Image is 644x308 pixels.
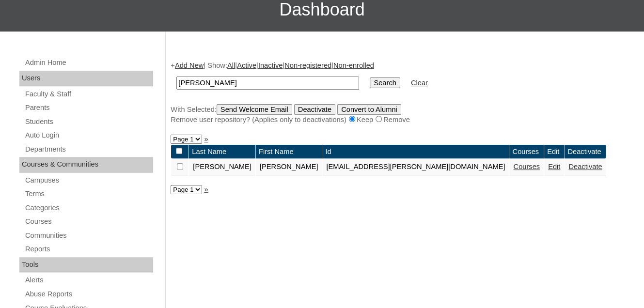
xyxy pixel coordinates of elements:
td: Edit [544,145,564,159]
a: Terms [24,188,153,200]
input: Search [176,77,359,90]
a: All [227,62,235,69]
a: Courses [513,163,540,170]
input: Convert to Alumni [337,104,401,115]
input: Search [370,77,400,88]
a: Auto Login [24,129,153,141]
a: Parents [24,102,153,114]
a: Students [24,116,153,128]
a: Deactivate [568,163,602,170]
a: Inactive [258,62,283,69]
a: Communities [24,230,153,242]
a: Abuse Reports [24,288,153,300]
td: Last Name [189,145,255,159]
a: Campuses [24,174,153,186]
a: Non-registered [284,62,331,69]
div: Courses & Communities [19,157,153,172]
a: Add New [175,62,204,69]
input: Deactivate [294,104,335,115]
td: First Name [256,145,322,159]
a: Alerts [24,274,153,286]
td: Deactivate [565,145,606,159]
div: Tools [19,257,153,273]
a: » [204,135,208,143]
a: Courses [24,216,153,228]
td: [EMAIL_ADDRESS][PERSON_NAME][DOMAIN_NAME] [322,159,509,175]
div: Remove user repository? (Applies only to deactivations) Keep Remove [171,115,634,125]
a: Categories [24,202,153,214]
a: Reports [24,243,153,255]
div: Users [19,71,153,86]
div: + | Show: | | | | [171,61,634,124]
a: Departments [24,143,153,155]
a: Faculty & Staff [24,88,153,100]
a: Clear [411,79,428,87]
div: With Selected: [171,104,634,125]
a: Active [237,62,256,69]
a: Non-enrolled [333,62,374,69]
a: Admin Home [24,57,153,69]
td: [PERSON_NAME] [256,159,322,175]
a: Edit [548,163,560,170]
td: Id [322,145,509,159]
td: [PERSON_NAME] [189,159,255,175]
a: » [204,185,208,193]
input: Send Welcome Email [217,104,292,115]
td: Courses [509,145,544,159]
